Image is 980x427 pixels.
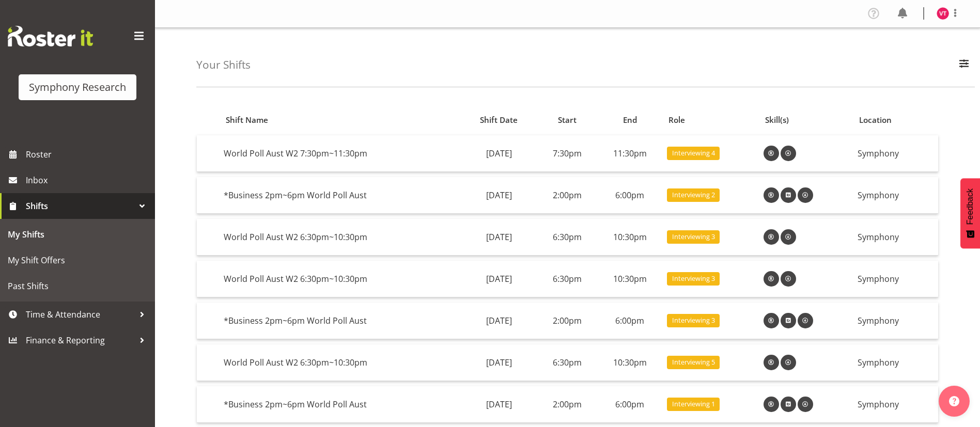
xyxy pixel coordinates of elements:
img: Rosterit website logo [8,26,93,46]
td: 11:30pm [597,135,663,172]
span: Shifts [26,198,134,214]
span: Shift Name [226,114,268,126]
td: 6:00pm [597,386,663,423]
td: Symphony [853,386,938,423]
td: 10:30pm [597,219,663,256]
span: Interviewing 3 [672,274,715,283]
span: My Shifts [8,227,147,242]
td: 2:00pm [538,303,597,339]
a: My Shifts [3,222,152,247]
td: [DATE] [460,177,538,214]
button: Filter Employees [953,54,975,76]
span: Interviewing 3 [672,232,715,242]
span: Finance & Reporting [26,333,134,348]
td: 6:30pm [538,344,597,381]
td: [DATE] [460,219,538,256]
button: Feedback - Show survey [960,178,980,248]
td: Symphony [853,219,938,256]
td: *Business 2pm~6pm World Poll Aust [220,303,460,339]
span: Shift Date [480,114,518,126]
td: Symphony [853,177,938,214]
a: My Shift Offers [3,247,152,273]
span: My Shift Offers [8,252,147,268]
div: Symphony Research [29,80,126,95]
h4: Your Shifts [196,59,251,71]
img: vala-tone11405.jpg [937,7,949,20]
td: [DATE] [460,261,538,297]
span: Feedback [966,188,975,225]
td: 2:00pm [538,177,597,214]
td: [DATE] [460,135,538,172]
td: World Poll Aust W2 6:30pm~10:30pm [220,219,460,256]
span: Interviewing 2 [672,190,715,200]
td: [DATE] [460,344,538,381]
span: Role [668,114,685,126]
span: Interviewing 4 [672,148,715,158]
td: 6:30pm [538,219,597,256]
td: 6:00pm [597,177,663,214]
td: Symphony [853,344,938,381]
td: World Poll Aust W2 6:30pm~10:30pm [220,261,460,297]
td: Symphony [853,261,938,297]
span: End [623,114,637,126]
span: Skill(s) [765,114,789,126]
span: Past Shifts [8,278,147,294]
td: [DATE] [460,386,538,423]
td: *Business 2pm~6pm World Poll Aust [220,386,460,423]
td: World Poll Aust W2 7:30pm~11:30pm [220,135,460,172]
a: Past Shifts [3,273,152,299]
span: Inbox [26,172,150,188]
td: 6:30pm [538,261,597,297]
span: Location [859,114,892,126]
span: Interviewing 1 [672,399,715,409]
td: World Poll Aust W2 6:30pm~10:30pm [220,344,460,381]
td: 10:30pm [597,344,663,381]
img: help-xxl-2.png [949,396,959,406]
td: Symphony [853,303,938,339]
td: 7:30pm [538,135,597,172]
td: [DATE] [460,303,538,339]
td: *Business 2pm~6pm World Poll Aust [220,177,460,214]
td: 6:00pm [597,303,663,339]
span: Interviewing 5 [672,357,715,367]
span: Roster [26,147,150,162]
span: Time & Attendance [26,307,134,322]
td: Symphony [853,135,938,172]
span: Start [558,114,577,126]
span: Interviewing 3 [672,315,715,325]
td: 2:00pm [538,386,597,423]
td: 10:30pm [597,261,663,297]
